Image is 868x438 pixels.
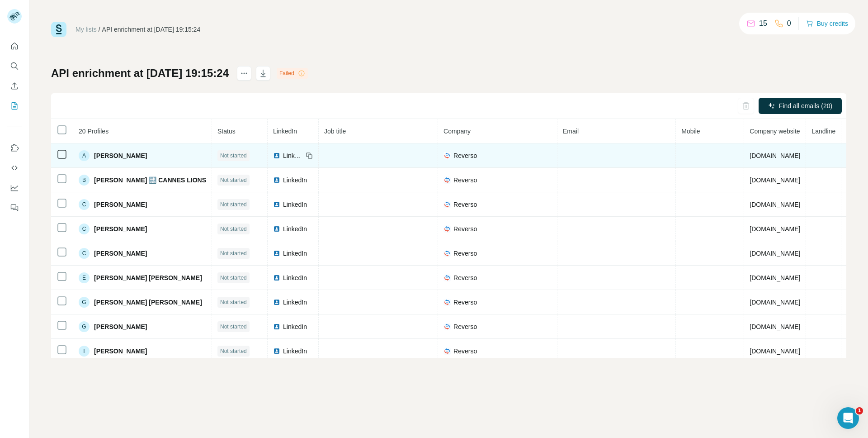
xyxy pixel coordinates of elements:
span: [PERSON_NAME] [94,347,147,356]
span: Find all emails (20) [779,101,832,110]
li: / [99,25,100,34]
span: Company website [750,128,800,135]
button: Use Surfe API [7,160,22,176]
img: LinkedIn logo [273,274,280,281]
button: Buy credits [806,17,848,30]
span: Not started [220,274,247,282]
span: Reverso [453,273,477,282]
span: LinkedIn [283,298,307,307]
p: 0 [787,18,791,29]
span: LinkedIn [283,249,307,258]
span: LinkedIn [283,200,307,209]
img: LinkedIn logo [273,152,280,159]
span: Reverso [453,347,477,356]
span: Status [217,128,236,135]
button: Search [7,58,22,74]
span: LinkedIn [283,322,307,331]
img: LinkedIn logo [273,299,280,306]
img: company-logo [443,274,451,281]
img: LinkedIn logo [273,201,280,208]
span: [DOMAIN_NAME] [750,323,800,330]
button: Use Surfe on LinkedIn [7,140,22,156]
span: [PERSON_NAME] [94,322,147,331]
button: Dashboard [7,180,22,196]
img: LinkedIn logo [273,250,280,257]
span: Not started [220,225,247,233]
span: [PERSON_NAME] 🔜 CANNES LIONS [94,176,206,185]
iframe: Intercom live chat [837,407,859,429]
img: LinkedIn logo [273,176,280,184]
span: Not started [220,249,247,257]
span: [DOMAIN_NAME] [750,274,800,281]
img: company-logo [443,348,451,355]
div: I [79,346,90,357]
img: company-logo [443,225,451,233]
span: Reverso [453,224,477,233]
span: 20 Profiles [79,128,108,135]
img: company-logo [443,250,451,257]
button: Find all emails (20) [759,98,842,114]
span: LinkedIn [283,347,307,356]
span: [PERSON_NAME] [94,249,147,258]
img: company-logo [443,323,451,330]
span: Not started [220,298,247,306]
span: [DOMAIN_NAME] [750,152,800,159]
img: company-logo [443,299,451,306]
div: C [79,224,90,234]
span: Not started [220,176,247,184]
button: actions [237,66,251,81]
h1: API enrichment at [DATE] 19:15:24 [51,66,229,81]
div: G [79,297,90,308]
span: Company [443,128,471,135]
span: [DOMAIN_NAME] [750,299,800,306]
img: Surfe Logo [51,22,66,37]
img: company-logo [443,152,451,159]
div: API enrichment at [DATE] 19:15:24 [102,25,201,34]
span: [DOMAIN_NAME] [750,225,800,233]
img: company-logo [443,201,451,208]
span: LinkedIn [283,176,307,185]
img: company-logo [443,176,451,184]
a: My lists [75,26,97,33]
img: LinkedIn logo [273,323,280,330]
span: LinkedIn [273,128,297,135]
div: C [79,199,90,210]
button: Enrich CSV [7,78,22,94]
button: My lists [7,98,22,114]
span: [DOMAIN_NAME] [750,348,800,355]
span: [PERSON_NAME] [94,151,147,160]
img: LinkedIn logo [273,225,280,233]
span: Reverso [453,176,477,185]
span: Not started [220,323,247,331]
span: Landline [811,128,835,135]
div: A [79,150,90,161]
span: Job title [324,128,346,135]
div: C [79,248,90,259]
span: Reverso [453,151,477,160]
button: Quick start [7,38,22,54]
span: Mobile [681,128,700,135]
div: B [79,175,90,186]
button: Feedback [7,200,22,216]
span: Not started [220,200,247,209]
span: Email [563,128,579,135]
span: LinkedIn [283,224,307,233]
span: 1 [856,407,863,414]
span: LinkedIn [283,273,307,282]
span: Reverso [453,298,477,307]
div: G [79,321,90,332]
span: Reverso [453,200,477,209]
span: LinkedIn [283,151,303,160]
span: [DOMAIN_NAME] [750,176,800,184]
span: [DOMAIN_NAME] [750,250,800,257]
span: Not started [220,152,247,160]
span: Not started [220,347,247,355]
span: Reverso [453,322,477,331]
div: E [79,272,90,283]
div: Failed [277,68,308,79]
span: [PERSON_NAME] [94,200,147,209]
p: 15 [759,18,767,29]
img: LinkedIn logo [273,348,280,355]
span: [PERSON_NAME] [PERSON_NAME] [94,298,202,307]
span: [DOMAIN_NAME] [750,201,800,208]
